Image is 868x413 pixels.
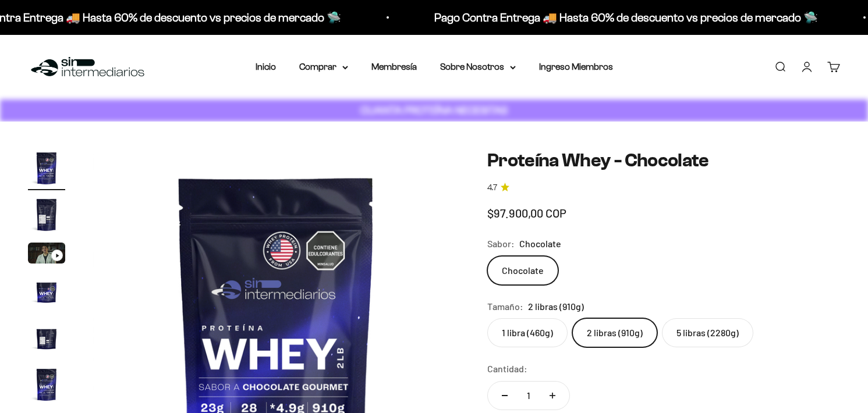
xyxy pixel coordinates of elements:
[371,62,417,72] a: Membresía
[28,196,65,233] img: Proteína Whey - Chocolate
[256,62,276,72] a: Inicio
[360,104,508,116] strong: CUANTA PROTEÍNA NECESITAS
[28,149,65,187] img: Proteína Whey - Chocolate
[28,319,65,360] button: Ir al artículo 5
[28,366,65,407] button: Ir al artículo 6
[28,273,65,310] img: Proteína Whey - Chocolate
[434,8,818,27] p: Pago Contra Entrega 🚚 Hasta 60% de descuento vs precios de mercado 🛸
[299,59,348,74] summary: Comprar
[28,319,65,357] img: Proteína Whey - Chocolate
[28,366,65,403] img: Proteína Whey - Chocolate
[28,149,65,190] button: Ir al artículo 1
[536,382,569,410] button: Aumentar cantidad
[519,236,561,251] span: Chocolate
[28,273,65,314] button: Ir al artículo 4
[28,243,65,267] button: Ir al artículo 3
[487,204,566,222] sale-price: $97.900,00 COP
[528,299,584,314] span: 2 libras (910g)
[487,299,523,314] legend: Tamaño:
[487,181,497,194] span: 4.7
[539,62,613,72] a: Ingreso Miembros
[440,59,516,74] summary: Sobre Nosotros
[28,196,65,237] button: Ir al artículo 2
[488,382,522,410] button: Reducir cantidad
[487,181,840,194] a: 4.74.7 de 5.0 estrellas
[487,149,840,172] h1: Proteína Whey - Chocolate
[487,361,527,376] label: Cantidad:
[487,236,515,251] legend: Sabor:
